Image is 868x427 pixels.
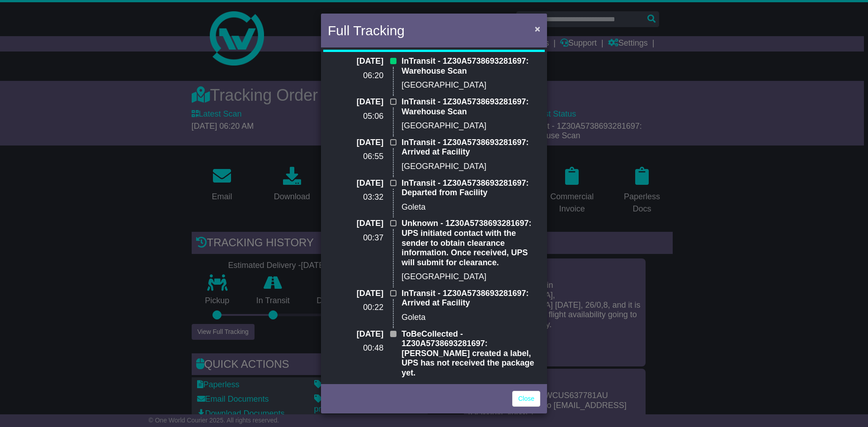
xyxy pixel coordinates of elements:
[512,391,540,407] a: Close
[328,20,405,41] h4: Full Tracking
[401,80,540,90] p: [GEOGRAPHIC_DATA]
[401,329,540,378] p: ToBeCollected - 1Z30A5738693281697: [PERSON_NAME] created a label, UPS has not received the packa...
[401,289,540,308] p: InTransit - 1Z30A5738693281697: Arrived at Facility
[328,112,383,122] p: 05:06
[328,152,383,162] p: 06:55
[328,56,383,66] p: [DATE]
[401,202,540,212] p: Goleta
[401,121,540,131] p: [GEOGRAPHIC_DATA]
[401,272,540,282] p: [GEOGRAPHIC_DATA]
[328,71,383,81] p: 06:20
[328,303,383,313] p: 00:22
[401,313,540,323] p: Goleta
[328,138,383,148] p: [DATE]
[401,178,540,198] p: InTransit - 1Z30A5738693281697: Departed from Facility
[401,56,540,76] p: InTransit - 1Z30A5738693281697: Warehouse Scan
[401,219,540,267] p: Unknown - 1Z30A5738693281697: UPS initiated contact with the sender to obtain clearance informati...
[535,23,540,34] span: ×
[328,233,383,243] p: 00:37
[530,19,545,38] button: Close
[328,329,383,339] p: [DATE]
[401,162,540,172] p: [GEOGRAPHIC_DATA]
[401,138,540,157] p: InTransit - 1Z30A5738693281697: Arrived at Facility
[328,289,383,299] p: [DATE]
[328,192,383,202] p: 03:32
[328,343,383,353] p: 00:48
[328,219,383,229] p: [DATE]
[328,97,383,107] p: [DATE]
[401,97,540,117] p: InTransit - 1Z30A5738693281697: Warehouse Scan
[328,178,383,188] p: [DATE]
